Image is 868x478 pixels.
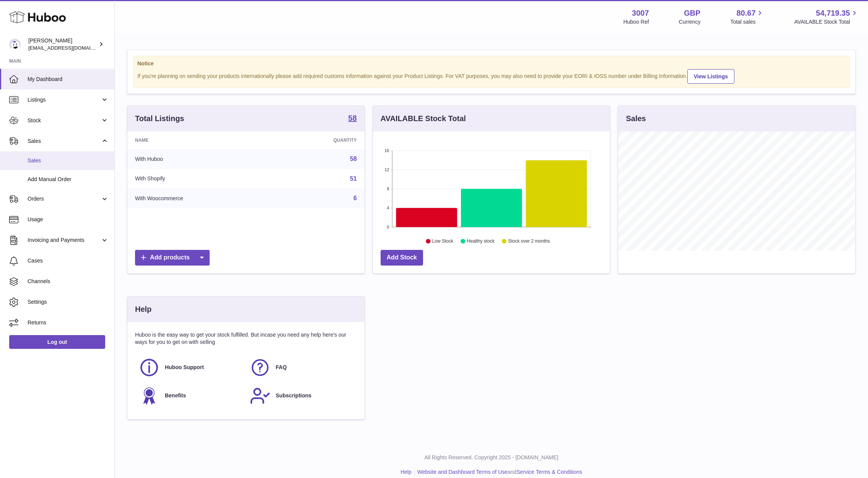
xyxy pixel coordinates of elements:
p: All Rights Reserved. Copyright 2025 - [DOMAIN_NAME] [121,454,862,461]
span: Invoicing and Payments [28,237,101,244]
a: 54,719.35 AVAILABLE Stock Total [794,8,859,26]
span: Cases [28,257,109,264]
th: Quantity [275,131,365,149]
h3: AVAILABLE Stock Total [381,113,466,124]
text: 0 [387,225,389,229]
span: AVAILABLE Stock Total [794,18,859,26]
span: Settings [28,298,109,306]
span: FAQ [276,364,287,371]
span: 80.67 [736,8,756,18]
a: 6 [353,195,357,201]
h3: Total Listings [135,113,184,124]
a: Add Stock [381,250,423,266]
text: Low Stock [432,239,454,244]
a: Log out [9,335,105,349]
text: 12 [384,167,389,172]
span: Add Manual Order [28,176,109,183]
span: Listings [28,96,101,104]
strong: Notice [137,60,845,67]
span: [EMAIL_ADDRESS][DOMAIN_NAME] [28,45,112,51]
span: Total sales [730,18,764,26]
td: With Woocommerce [127,188,275,208]
h3: Sales [626,113,646,124]
span: Usage [28,216,109,223]
a: Add products [135,250,210,266]
strong: 3007 [632,8,649,18]
span: Huboo Support [165,364,204,371]
a: FAQ [250,357,353,378]
div: Currency [679,18,701,26]
a: Benefits [139,386,242,406]
strong: 58 [348,114,357,122]
span: My Dashboard [28,76,109,83]
span: Benefits [165,392,186,399]
a: 51 [350,175,357,182]
a: 58 [348,114,357,123]
div: If you're planning on sending your products internationally please add required customs informati... [137,68,845,84]
a: Subscriptions [250,386,353,406]
h3: Help [135,304,151,314]
th: Name [127,131,275,149]
span: Orders [28,195,101,203]
a: Help [401,469,412,475]
text: 4 [387,206,389,210]
span: Sales [28,138,101,145]
text: 16 [384,148,389,153]
a: 80.67 Total sales [730,8,764,26]
td: With Huboo [127,149,275,169]
span: Subscriptions [276,392,311,399]
span: Stock [28,117,101,124]
text: Stock over 2 months [508,239,550,244]
span: Returns [28,319,109,326]
li: and [415,468,582,476]
strong: GBP [684,8,700,18]
div: Huboo Ref [624,18,649,26]
text: 8 [387,186,389,191]
img: bevmay@maysama.com [9,39,21,50]
a: 58 [350,156,357,162]
a: Website and Dashboard Terms of Use [417,469,508,475]
a: Service Terms & Conditions [516,469,582,475]
a: Huboo Support [139,357,242,378]
span: Sales [28,157,109,164]
span: 54,719.35 [816,8,850,18]
span: Channels [28,278,109,285]
td: With Shopify [127,169,275,189]
p: Huboo is the easy way to get your stock fulfilled. But incase you need any help here's our ways f... [135,331,357,346]
div: [PERSON_NAME] [28,37,97,52]
text: Healthy stock [467,239,495,244]
a: View Listings [687,69,734,84]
